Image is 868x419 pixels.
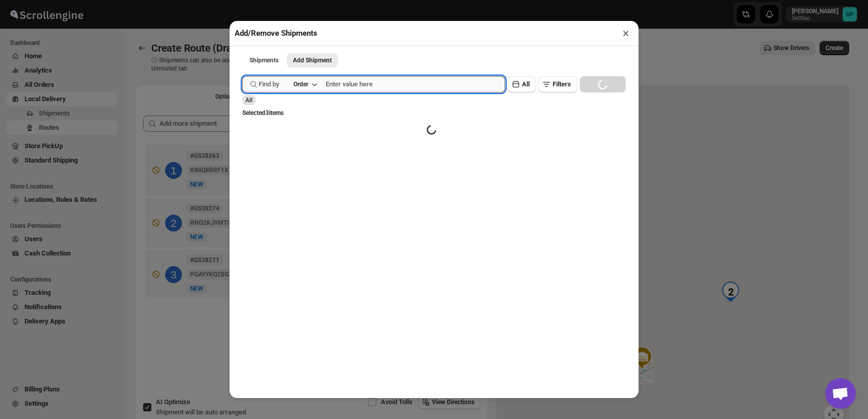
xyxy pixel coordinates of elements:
input: Enter value here [326,76,505,92]
button: Order [287,77,323,91]
span: All [245,97,253,104]
div: Open chat [825,378,856,409]
div: Order [293,80,308,88]
span: All [522,80,530,88]
div: Selected Shipments [135,107,488,389]
button: All [508,76,536,92]
button: × [619,26,633,40]
span: Filters [553,80,571,88]
h2: Add/Remove Shipments [235,28,317,38]
span: Add Shipment [293,56,332,64]
span: Find by [259,79,279,89]
span: Selected 3 items [242,109,284,117]
span: Shipments [249,56,279,64]
button: Filters [538,76,577,92]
